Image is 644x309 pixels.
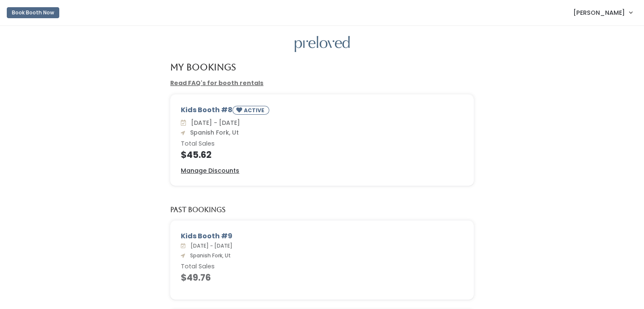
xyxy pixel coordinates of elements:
h6: Total Sales [181,263,463,270]
a: Book Booth Now [7,3,59,22]
div: Kids Booth #8 [181,105,463,118]
span: Spanish Fork, Ut [187,128,239,137]
a: Read FAQ's for booth rentals [170,79,263,87]
h5: Past Bookings [170,206,226,214]
h4: My Bookings [170,62,236,72]
button: Book Booth Now [7,7,59,18]
small: ACTIVE [244,107,266,114]
u: Manage Discounts [181,166,239,175]
span: Spanish Fork, Ut [187,252,231,259]
div: Kids Booth #9 [181,231,463,241]
span: [DATE] - [DATE] [187,242,232,249]
a: Manage Discounts [181,166,239,175]
a: [PERSON_NAME] [565,3,641,22]
h4: $49.76 [181,273,463,282]
span: [PERSON_NAME] [573,8,625,17]
h4: $45.62 [181,150,463,160]
span: [DATE] - [DATE] [188,119,240,127]
img: preloved logo [295,36,350,52]
h6: Total Sales [181,141,463,147]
